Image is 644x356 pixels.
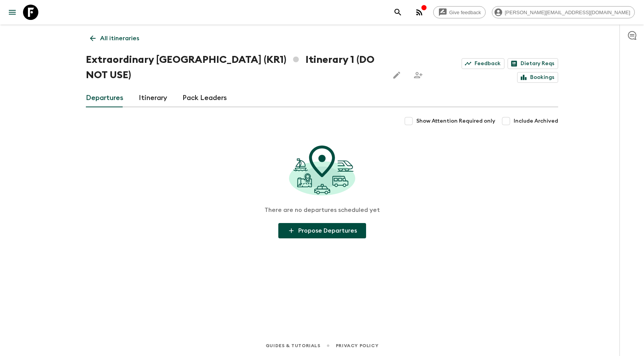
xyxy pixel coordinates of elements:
[501,10,634,15] span: [PERSON_NAME][EMAIL_ADDRESS][DOMAIN_NAME]
[492,6,635,18] div: [PERSON_NAME][EMAIL_ADDRESS][DOMAIN_NAME]
[445,10,485,15] span: Give feedback
[416,117,495,125] span: Show Attention Required only
[411,67,426,83] span: Share this itinerary
[5,5,20,20] button: menu
[278,223,366,238] button: Propose Departures
[336,341,378,350] a: Privacy Policy
[264,206,380,214] p: There are no departures scheduled yet
[514,117,558,125] span: Include Archived
[389,67,404,83] button: Edit this itinerary
[508,58,558,69] a: Dietary Reqs
[266,341,320,350] a: Guides & Tutorials
[86,52,383,83] h1: Extraordinary [GEOGRAPHIC_DATA] (KR1) Itinerary 1 (DO NOT USE)
[462,58,504,69] a: Feedback
[86,89,123,107] a: Departures
[86,31,143,46] a: All itineraries
[517,72,558,83] a: Bookings
[182,89,227,107] a: Pack Leaders
[139,89,167,107] a: Itinerary
[390,5,406,20] button: search adventures
[433,6,486,18] a: Give feedback
[100,34,139,43] p: All itineraries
